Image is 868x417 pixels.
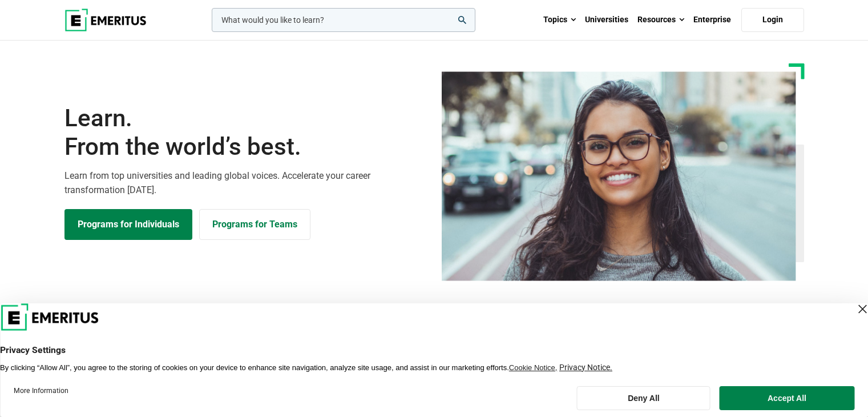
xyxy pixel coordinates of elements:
h1: Learn. [64,104,427,162]
input: woocommerce-product-search-field-0 [212,8,475,32]
img: Learn from the world's best [442,71,796,281]
span: From the world’s best. [64,133,427,161]
a: Login [741,8,804,32]
a: Explore for Business [199,209,310,240]
a: Explore Programs [64,209,192,240]
p: Learn from top universities and leading global voices. Accelerate your career transformation [DATE]. [64,169,427,198]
